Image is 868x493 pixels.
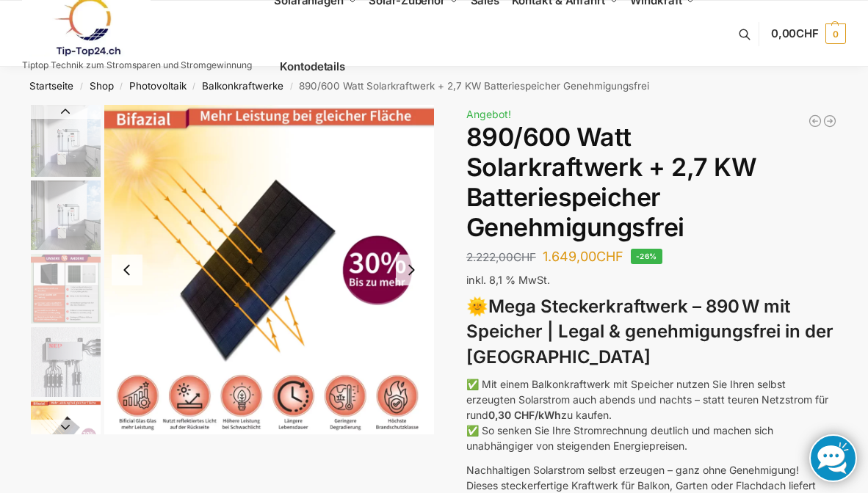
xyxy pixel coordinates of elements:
strong: 0,30 CHF/kWh [488,409,561,421]
a: Balkonkraftwerk 445/600 Watt Bificial [808,114,822,128]
span: / [73,81,89,92]
button: Next slide [31,420,101,434]
h1: 890/600 Watt Solarkraftwerk + 2,7 KW Batteriespeicher Genehmigungsfrei [466,123,837,242]
li: 5 / 12 [104,105,434,434]
span: CHF [596,249,623,264]
a: Balkonkraftwerke [202,80,283,92]
li: 2 / 12 [27,178,101,252]
strong: Mega Steckerkraftwerk – 890 W mit Speicher | Legal & genehmigungsfrei in der [GEOGRAPHIC_DATA] [466,296,833,368]
li: 6 / 12 [434,105,764,435]
a: Shop [90,80,114,92]
span: 0,00 [771,26,819,40]
span: Angebot! [466,108,511,120]
a: Kontodetails [274,34,351,100]
span: / [114,81,129,92]
li: 1 / 12 [27,105,101,178]
p: Tiptop Technik zum Stromsparen und Stromgewinnung [22,61,252,70]
button: Previous slide [31,104,101,119]
img: Bificial 30 % mehr Leistung [31,401,101,470]
a: Startseite [29,80,73,92]
li: 4 / 12 [27,325,101,398]
span: inkl. 8,1 % MwSt. [466,274,550,286]
img: Balkonkraftwerk mit 2,7kw Speicher [31,180,101,250]
a: 0,00CHF 0 [771,12,846,56]
img: Bificial im Vergleich zu billig Modulen [31,254,101,324]
span: -26% [631,249,662,264]
li: 5 / 12 [27,398,101,472]
a: Balkonkraftwerk 890 Watt Solarmodulleistung mit 2kW/h Zendure Speicher [822,114,837,128]
button: Previous slide [112,255,142,285]
li: 3 / 12 [27,252,101,325]
bdi: 2.222,00 [466,250,536,264]
span: CHF [796,26,819,40]
p: ✅ Mit einem Balkonkraftwerk mit Speicher nutzen Sie Ihren selbst erzeugten Solarstrom auch abends... [466,376,837,453]
span: / [187,81,202,92]
a: Photovoltaik [129,80,187,92]
h3: 🌞 [466,294,837,370]
button: Next slide [396,255,427,285]
span: CHF [513,250,536,264]
img: Balkonkraftwerk mit 2,7kw Speicher [31,105,101,177]
bdi: 1.649,00 [543,249,623,264]
span: Kontodetails [280,59,345,73]
img: Balkonkraftwerk 860 [434,105,764,435]
img: BDS1000 [31,327,101,397]
img: Bificial 30 % mehr Leistung [104,105,434,434]
span: 0 [825,23,846,44]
